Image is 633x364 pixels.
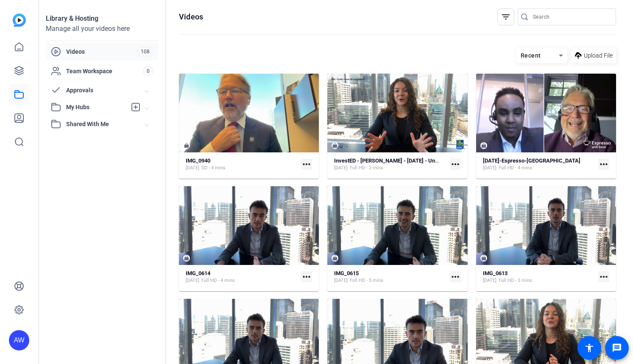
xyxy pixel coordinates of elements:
[612,343,622,353] mat-icon: message
[13,14,26,27] img: blue-gradient.svg
[350,165,383,171] span: Full HD - 2 mins
[9,330,29,350] div: AW
[137,47,153,56] span: 108
[584,51,613,60] span: Upload File
[301,159,312,170] mat-icon: more_horiz
[201,165,226,171] span: SD - 4 mins
[350,277,383,284] span: Full HD - 5 mins
[483,270,595,284] a: IMG_0613[DATE]Full HD - 3 mins
[143,66,153,76] span: 0
[499,277,532,284] span: Full HD - 3 mins
[46,24,159,34] div: Manage all your videos here
[66,86,145,95] span: Approvals
[46,116,159,132] mat-expansion-panel-header: Shared With Me
[499,165,532,171] span: Full HD - 4 mins
[301,271,312,282] mat-icon: more_horiz
[201,277,235,284] span: Full HD - 4 mins
[483,277,496,284] span: [DATE]
[450,159,461,170] mat-icon: more_horiz
[572,48,616,63] button: Upload File
[186,157,210,164] strong: IMG_0940
[66,120,145,129] span: Shared With Me
[483,165,496,171] span: [DATE]
[334,270,359,276] strong: IMG_0615
[598,159,609,170] mat-icon: more_horiz
[533,12,609,22] input: Search
[334,157,485,164] strong: InvestED - [PERSON_NAME] - [DATE] - Understanding Inflation
[66,103,126,112] span: My Hubs
[186,157,298,171] a: IMG_0940[DATE]SD - 4 mins
[46,82,159,99] mat-expansion-panel-header: Approvals
[66,67,143,75] span: Team Workspace
[46,99,159,116] mat-expansion-panel-header: My Hubs
[334,165,348,171] span: [DATE]
[483,157,580,164] strong: [DATE]-Espresso-[GEOGRAPHIC_DATA]
[598,271,609,282] mat-icon: more_horiz
[186,270,210,276] strong: IMG_0614
[521,52,541,59] span: Recent
[450,271,461,282] mat-icon: more_horiz
[483,157,595,171] a: [DATE]-Espresso-[GEOGRAPHIC_DATA][DATE]Full HD - 4 mins
[334,157,446,171] a: InvestED - [PERSON_NAME] - [DATE] - Understanding Inflation[DATE]Full HD - 2 mins
[46,14,159,24] div: Library & Hosting
[186,165,199,171] span: [DATE]
[483,270,508,276] strong: IMG_0613
[584,343,594,353] mat-icon: accessibility
[66,47,137,56] span: Videos
[501,12,511,22] mat-icon: filter_list
[186,270,298,284] a: IMG_0614[DATE]Full HD - 4 mins
[334,270,446,284] a: IMG_0615[DATE]Full HD - 5 mins
[334,277,348,284] span: [DATE]
[179,12,203,22] h1: Videos
[186,277,199,284] span: [DATE]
